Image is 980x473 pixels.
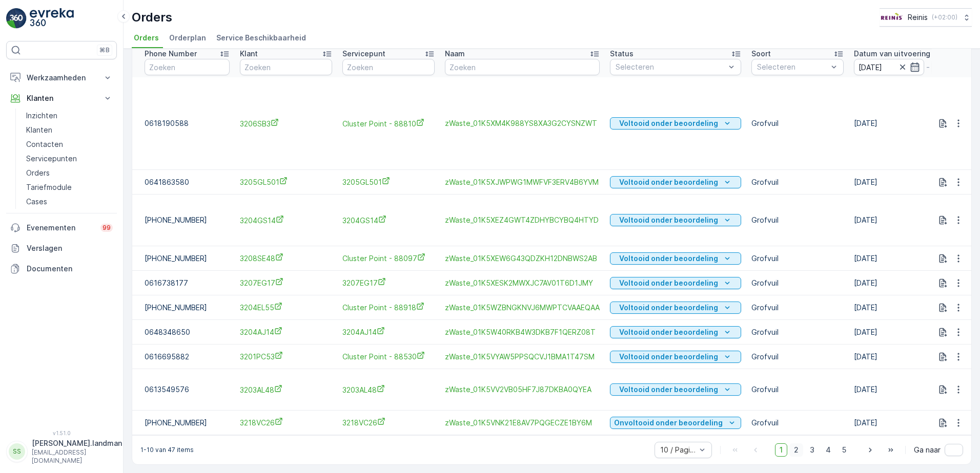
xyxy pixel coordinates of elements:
[26,168,50,178] p: Orders
[22,123,117,137] a: Klanten
[26,197,47,207] p: Cases
[240,384,332,395] a: 3203AL48
[751,118,844,128] p: Grofvuil
[145,59,230,75] input: Zoeken
[445,49,465,59] p: Naam
[32,448,122,465] p: [EMAIL_ADDRESS][DOMAIN_NAME]
[342,215,435,226] a: 3204GS14
[908,12,928,23] p: Reinis
[751,49,771,59] p: Soort
[789,443,803,457] span: 2
[22,180,117,195] a: Tariefmodule
[27,223,94,233] p: Evenementen
[838,443,851,457] span: 5
[445,303,600,313] a: zWaste_01K5WZBNGKNVJ6MWPTCVAAEQAA
[240,277,332,288] a: 3207EG17
[610,117,741,130] button: Voltooid onder beoordeling
[240,118,332,129] a: 3206SB3
[145,278,230,288] p: 0616738177
[32,438,122,448] p: [PERSON_NAME].landman
[6,218,117,238] a: Evenementen99
[22,109,117,123] a: Inzichten
[914,445,941,455] span: Ga naar
[27,264,113,274] p: Documenten
[145,215,230,225] p: [PHONE_NUMBER]
[619,384,718,395] p: Voltooid onder beoordeling
[6,88,117,109] button: Klanten
[342,253,435,264] a: Cluster Point - 88097
[26,154,77,164] p: Servicepunten
[342,384,435,395] span: 3203AL48
[145,253,230,264] p: [PHONE_NUMBER]
[240,215,332,226] a: 3204GS14
[240,327,332,337] a: 3204AJ14
[445,118,600,128] span: zWaste_01K5XM4K988YS8XA3G2CYSNZWT
[342,327,435,337] a: 3204AJ14
[145,384,230,395] p: 0613549576
[342,118,435,129] span: Cluster Point - 88810
[240,177,332,187] a: 3205GL501
[240,417,332,428] a: 3218VC26
[27,93,96,103] p: Klanten
[619,215,718,225] p: Voltooid onder beoordeling
[854,49,930,59] p: Datum van uitvoering
[880,12,904,23] img: Reinis-Logo-Vrijstaand_Tekengebied-1-copy2_aBO4n7j.png
[445,418,600,428] a: zWaste_01K5VNK21E8AV7PQGECZE1BY6M
[216,33,306,43] span: Service Beschikbaarheid
[169,33,206,43] span: Orderplan
[240,302,332,313] a: 3204EL55
[610,49,634,59] p: Status
[445,352,600,362] a: zWaste_01K5VYAW5PPSQCVJ1BMA1T47SM
[619,327,718,337] p: Voltooid onder beoordeling
[751,253,844,264] p: Grofvuil
[751,352,844,362] p: Grofvuil
[145,49,197,59] p: Phone Number
[134,33,159,43] span: Orders
[145,303,230,313] p: [PHONE_NUMBER]
[932,13,957,21] p: ( +02:00 )
[445,278,600,288] a: zWaste_01K5XESK2MWXJC7AV01T6D1JMY
[99,46,110,54] p: ⌘B
[751,384,844,395] p: Grofvuil
[757,62,828,72] p: Selecteren
[22,152,117,166] a: Servicepunten
[26,125,52,135] p: Klanten
[445,253,600,264] a: zWaste_01K5XEW6G43QDZKH12DNBWS2AB
[445,327,600,337] span: zWaste_01K5W40RKB4W3DKB7F1QERZ08T
[445,215,600,225] span: zWaste_01K5XEZ4GWT4ZDHYBCYBQ4HTYD
[854,59,924,75] input: dd/mm/yyyy
[610,417,741,429] button: Onvoltooid onder beoordeling
[240,351,332,362] a: 3201PC53
[22,195,117,209] a: Cases
[619,278,718,288] p: Voltooid onder beoordeling
[240,253,332,264] a: 3208SE48
[619,303,718,313] p: Voltooid onder beoordeling
[342,177,435,187] span: 3205GL501
[6,68,117,88] button: Werkzaamheden
[619,118,718,128] p: Voltooid onder beoordeling
[342,302,435,313] a: Cluster Point - 88918
[610,214,741,226] button: Voltooid onder beoordeling
[445,384,600,395] a: zWaste_01K5VV2VB05HF7J87DKBA0QYEA
[9,443,25,460] div: SS
[342,277,435,288] span: 3207EG17
[240,59,332,75] input: Zoeken
[614,418,723,428] p: Onvoltooid onder beoordeling
[342,59,435,75] input: Zoeken
[610,176,741,188] button: Voltooid onder beoordeling
[145,352,230,362] p: 0616695882
[610,302,741,314] button: Voltooid onder beoordeling
[445,177,600,187] span: zWaste_01K5XJWPWG1MWFVF3ERV4B6YVM
[610,252,741,265] button: Voltooid onder beoordeling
